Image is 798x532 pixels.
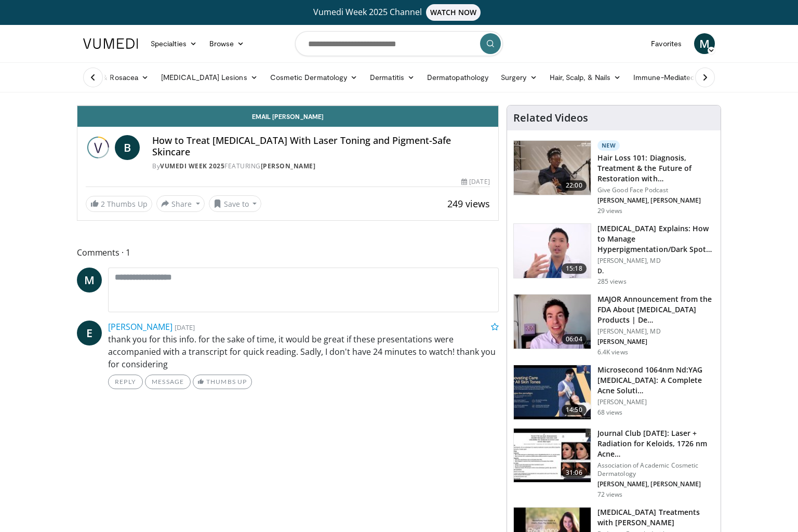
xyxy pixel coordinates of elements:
[514,365,591,419] img: 092c87d8-d143-4efc-9437-4fffa04c08c8.150x105_q85_crop-smart_upscale.jpg
[155,67,264,88] a: [MEDICAL_DATA] Lesions
[597,196,714,205] p: [PERSON_NAME], [PERSON_NAME]
[562,468,587,478] span: 31:06
[597,348,628,356] p: 6.4K views
[597,153,714,184] h3: Hair Loss 101: Diagnosis, Treatment & the Future of Restoration with…
[543,67,627,88] a: Hair, Scalp, & Nails
[175,323,195,332] small: [DATE]
[108,333,499,370] p: thank you for this info. for the sake of time, it would be great if these presentations were acco...
[562,180,587,191] span: 22:00
[514,429,591,483] img: 613bfc08-8d5d-4a27-af17-fc87ba56cd86.150x105_q85_crop-smart_upscale.jpg
[77,268,102,292] a: M
[597,507,714,528] h3: [MEDICAL_DATA] Treatments with [PERSON_NAME]
[597,186,714,194] p: Give Good Face Podcast
[513,428,714,499] a: 31:06 Journal Club [DATE]: Laser + Radiation for Keloids, 1726 nm Acne… Association of Academic C...
[514,295,591,349] img: b8d0b268-5ea7-42fe-a1b9-7495ab263df8.150x105_q85_crop-smart_upscale.jpg
[597,480,714,488] p: [PERSON_NAME], [PERSON_NAME]
[83,38,138,49] img: VuMedi Logo
[77,105,498,106] video-js: Video Player
[101,199,105,209] span: 2
[86,196,152,212] a: 2 Thumbs Up
[597,408,623,417] p: 68 views
[514,224,591,278] img: e1503c37-a13a-4aad-9ea8-1e9b5ff728e6.150x105_q85_crop-smart_upscale.jpg
[562,405,587,415] span: 14:50
[597,398,714,406] p: [PERSON_NAME]
[447,197,490,210] span: 249 views
[513,294,714,356] a: 06:04 MAJOR Announcement from the FDA About [MEDICAL_DATA] Products | De… [PERSON_NAME], MD [PERS...
[597,267,714,275] p: D.
[513,223,714,286] a: 15:18 [MEDICAL_DATA] Explains: How to Manage Hyperpigmentation/Dark Spots o… [PERSON_NAME], MD D....
[86,135,111,160] img: Vumedi Week 2025
[694,33,715,54] a: M
[495,67,543,88] a: Surgery
[562,263,587,274] span: 15:18
[203,33,251,54] a: Browse
[597,365,714,396] h3: Microsecond 1064nm Nd:YAG [MEDICAL_DATA]: A Complete Acne Soluti…
[597,207,623,215] p: 29 views
[156,195,205,212] button: Share
[513,140,714,215] a: 22:00 New Hair Loss 101: Diagnosis, Treatment & the Future of Restoration with… Give Good Face Po...
[160,162,224,170] a: Vumedi Week 2025
[597,277,627,286] p: 285 views
[77,67,155,88] a: Acne & Rosacea
[426,4,481,21] span: WATCH NOW
[597,428,714,459] h3: Journal Club [DATE]: Laser + Radiation for Keloids, 1726 nm Acne…
[152,135,490,157] h4: How to Treat [MEDICAL_DATA] With Laser Toning and Pigment-Safe Skincare
[144,33,203,54] a: Specialties
[108,375,143,389] a: Reply
[645,33,688,54] a: Favorites
[513,365,714,420] a: 14:50 Microsecond 1064nm Nd:YAG [MEDICAL_DATA]: A Complete Acne Soluti… [PERSON_NAME] 68 views
[461,177,489,187] div: [DATE]
[364,67,421,88] a: Dermatitis
[77,246,499,259] span: Comments 1
[597,490,623,499] p: 72 views
[514,141,591,195] img: 823268b6-bc03-4188-ae60-9bdbfe394016.150x105_q85_crop-smart_upscale.jpg
[77,321,102,345] a: E
[627,67,711,88] a: Immune-Mediated
[152,162,490,171] div: By FEATURING
[85,4,713,21] a: Vumedi Week 2025 ChannelWATCH NOW
[77,106,498,127] a: Email [PERSON_NAME]
[597,338,714,346] p: [PERSON_NAME]
[145,375,191,389] a: Message
[597,257,714,265] p: [PERSON_NAME], MD
[264,67,364,88] a: Cosmetic Dermatology
[597,294,714,325] h3: MAJOR Announcement from the FDA About [MEDICAL_DATA] Products | De…
[597,327,714,336] p: [PERSON_NAME], MD
[209,195,262,212] button: Save to
[597,223,714,255] h3: [MEDICAL_DATA] Explains: How to Manage Hyperpigmentation/Dark Spots o…
[115,135,140,160] a: B
[597,461,714,478] p: Association of Academic Cosmetic Dermatology
[108,321,172,332] a: [PERSON_NAME]
[421,67,495,88] a: Dermatopathology
[295,31,503,56] input: Search topics, interventions
[562,334,587,344] span: 06:04
[193,375,251,389] a: Thumbs Up
[513,112,588,124] h4: Related Videos
[261,162,316,170] a: [PERSON_NAME]
[597,140,620,151] p: New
